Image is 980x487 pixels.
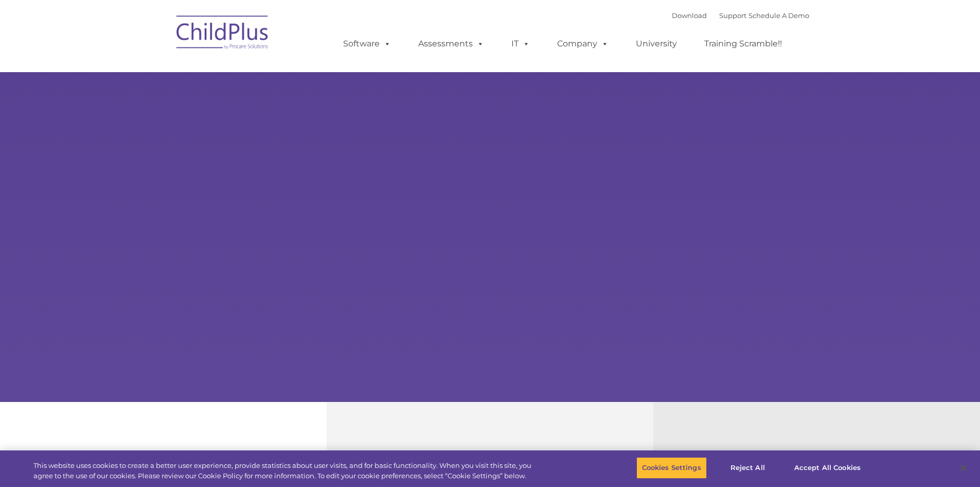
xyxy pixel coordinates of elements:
a: Training Scramble!! [694,33,792,54]
button: Reject All [716,457,780,479]
button: Close [952,457,975,479]
img: ChildPlus by Procare Solutions [171,8,274,60]
button: Accept All Cookies [789,457,866,479]
a: IT [501,33,540,54]
a: Company [547,33,619,54]
a: Download [672,11,707,20]
a: Assessments [408,33,494,54]
div: This website uses cookies to create a better user experience, provide statistics about user visit... [33,461,539,481]
font: | [672,11,809,20]
a: Schedule A Demo [749,11,809,20]
a: Support [719,11,746,20]
a: University [626,33,687,54]
a: Software [333,33,401,54]
button: Cookies Settings [636,457,707,479]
